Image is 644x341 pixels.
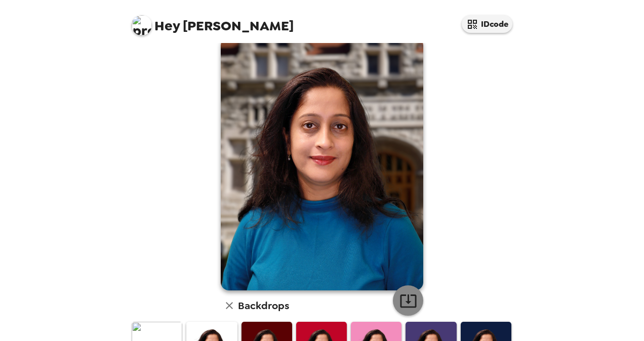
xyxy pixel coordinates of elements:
button: IDcode [462,15,512,33]
h6: Backdrops [238,297,289,314]
img: user [221,37,423,290]
span: [PERSON_NAME] [132,10,294,33]
span: Hey [154,17,180,35]
img: profile pic [132,15,152,35]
